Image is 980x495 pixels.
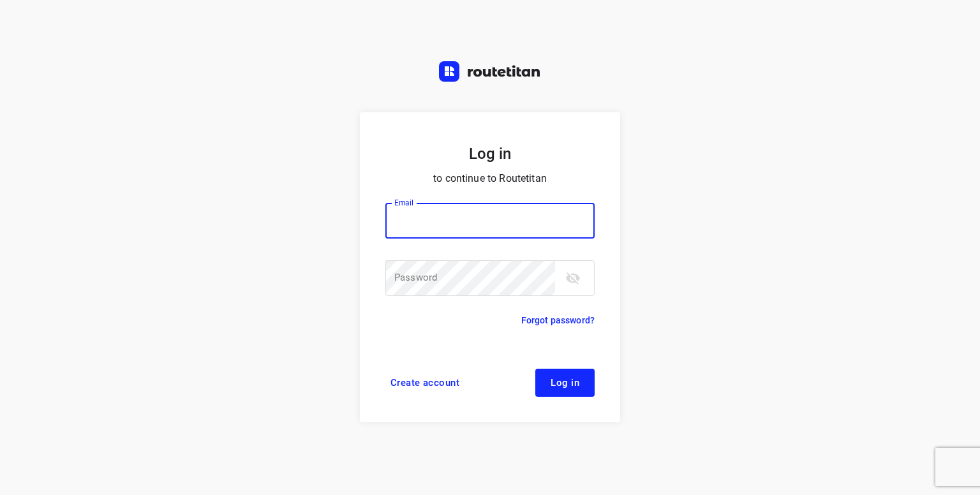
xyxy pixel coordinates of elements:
a: Create account [385,369,464,397]
span: Create account [390,378,459,388]
img: Routetitan [439,61,541,82]
h5: Log in [385,143,595,165]
a: Routetitan [439,61,541,85]
span: Log in [551,378,579,388]
p: to continue to Routetitan [385,170,595,188]
a: Forgot password? [521,313,595,328]
button: toggle password visibility [560,265,586,291]
button: Log in [535,369,595,397]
